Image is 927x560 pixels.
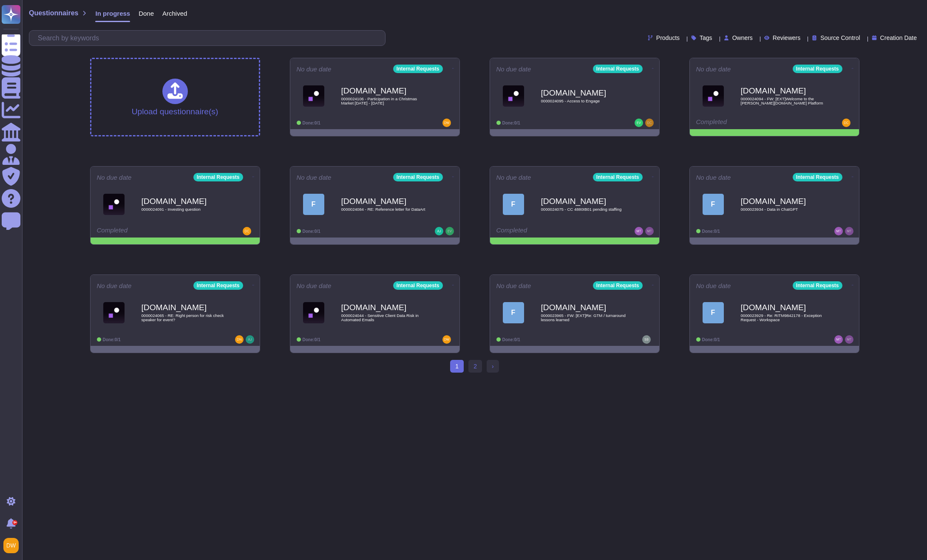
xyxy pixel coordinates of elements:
span: No due date [297,283,332,289]
span: 0000024044 - Sensitive Client Data Risk in Automated Emails [341,314,426,322]
img: user [645,119,654,127]
span: No due date [696,66,731,72]
span: No due date [496,66,531,72]
span: Done: 0/1 [702,229,720,234]
span: No due date [297,174,332,181]
img: Logo [303,85,324,107]
span: Done: 0/1 [702,337,720,342]
span: No due date [696,174,731,181]
b: [DOMAIN_NAME] [541,303,626,311]
div: Internal Requests [793,65,842,73]
img: user [645,227,654,235]
button: user [2,536,25,555]
span: 0000024084 - RE: Reference letter for DataArt [341,207,426,212]
span: 0000024065 - RE: Right person for risk check speaker for event? [142,314,227,322]
span: No due date [696,283,731,289]
img: user [435,227,443,235]
span: Products [656,35,680,41]
div: 9+ [12,520,17,525]
span: In progress [95,10,130,17]
div: Internal Requests [393,65,443,73]
span: Archived [162,10,187,17]
span: No due date [496,174,531,181]
div: F [703,302,724,323]
img: user [635,227,643,235]
span: Done: 0/1 [502,337,520,342]
span: Done: 0/1 [103,337,121,342]
div: Completed [696,119,800,127]
img: Logo [303,302,324,323]
div: Internal Requests [793,173,842,181]
span: 0000024075 - CC 4880IB01 pending staffing [541,207,626,212]
span: 0000024094 - FW: [EXT]Welcome to the [PERSON_NAME][DOMAIN_NAME] Platform [741,97,826,105]
img: user [842,119,850,127]
div: Internal Requests [593,281,643,290]
img: user [246,335,254,344]
img: user [243,227,251,235]
span: Creation Date [880,35,917,41]
div: Internal Requests [593,65,643,73]
div: Completed [496,227,601,235]
span: Source Control [820,35,860,41]
div: Internal Requests [193,173,243,181]
span: 0000023965 - FW: [EXT]Re: GTM / turnaround lessons learned [541,314,626,322]
b: [DOMAIN_NAME] [341,87,426,95]
div: Completed [97,227,201,235]
div: Internal Requests [393,281,443,290]
img: user [845,227,853,235]
div: F [303,194,324,215]
img: Logo [103,194,125,215]
b: [DOMAIN_NAME] [541,197,626,205]
input: Search by keywords [34,31,385,45]
img: user [834,227,843,235]
div: F [503,302,524,323]
span: No due date [97,283,132,289]
span: Done: 0/1 [303,337,320,342]
b: [DOMAIN_NAME] [741,87,826,95]
img: Logo [503,85,524,107]
span: 1 [450,360,464,373]
b: [DOMAIN_NAME] [741,197,826,205]
span: 0000024106 - Participation in a Christmas Market [DATE] - [DATE] [341,97,426,105]
div: F [703,194,724,215]
img: user [642,335,651,344]
img: user [442,335,451,344]
b: [DOMAIN_NAME] [142,197,227,205]
img: Logo [103,302,125,323]
img: user [235,335,244,344]
b: [DOMAIN_NAME] [741,303,826,311]
span: No due date [97,174,132,181]
img: user [834,335,843,344]
img: Logo [703,85,724,107]
b: [DOMAIN_NAME] [341,197,426,205]
span: 0000024091 - Investing question [142,207,227,212]
div: Upload questionnaire(s) [132,79,218,116]
span: Done: 0/1 [303,121,320,125]
span: Owners [732,35,753,41]
img: user [445,227,454,235]
b: [DOMAIN_NAME] [341,303,426,311]
span: No due date [496,283,531,289]
div: Internal Requests [593,173,643,181]
img: user [635,119,643,127]
span: Done [139,10,154,17]
img: user [3,538,19,553]
div: Internal Requests [393,173,443,181]
a: 2 [468,360,482,373]
span: 0000024095 - Access to Engage [541,99,626,103]
span: Done: 0/1 [502,121,520,125]
div: Internal Requests [793,281,842,290]
div: F [503,194,524,215]
img: user [845,335,853,344]
span: › [492,363,494,370]
b: [DOMAIN_NAME] [541,89,626,97]
div: Internal Requests [193,281,243,290]
b: [DOMAIN_NAME] [142,303,227,311]
img: user [442,119,451,127]
span: No due date [297,66,332,72]
span: 0000023934 - Data in ChatGPT [741,207,826,212]
span: Questionnaires [29,10,78,17]
span: Done: 0/1 [303,229,320,234]
span: Reviewers [773,35,800,41]
span: Tags [700,35,712,41]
